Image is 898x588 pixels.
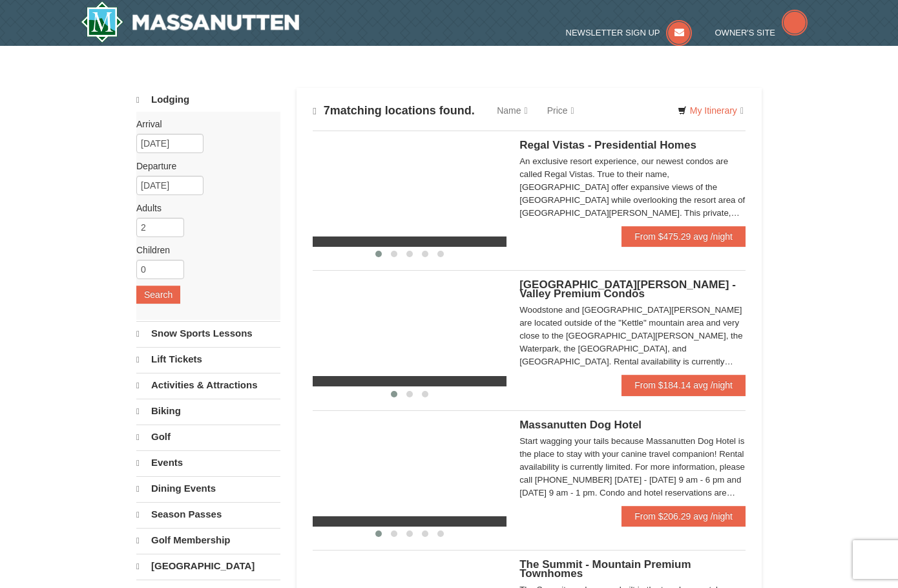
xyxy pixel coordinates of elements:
span: Newsletter Sign Up [566,28,660,37]
a: Activities & Attractions [136,373,280,397]
a: Biking [136,399,280,423]
img: Massanutten Resort Logo [81,1,299,43]
span: Massanutten Dog Hotel [519,419,642,431]
label: Arrival [136,118,271,131]
a: Lift Tickets [136,347,280,372]
a: Snow Sports Lessons [136,321,280,346]
a: Price [538,98,584,123]
button: Search [136,286,180,304]
span: The Summit - Mountain Premium Townhomes [519,558,691,580]
div: Start wagging your tails because Massanutten Dog Hotel is the place to stay with your canine trav... [519,435,746,499]
a: Season Passes [136,502,280,527]
a: Golf Membership [136,528,280,552]
label: Children [136,244,271,257]
a: Owner's Site [715,28,808,37]
a: Golf [136,425,280,449]
a: From $475.29 avg /night [621,226,746,247]
a: Newsletter Sign Up [566,28,693,37]
div: Woodstone and [GEOGRAPHIC_DATA][PERSON_NAME] are located outside of the "Kettle" mountain area an... [519,304,746,368]
a: From $206.29 avg /night [621,506,746,527]
div: An exclusive resort experience, our newest condos are called Regal Vistas. True to their name, [G... [519,155,746,220]
span: [GEOGRAPHIC_DATA][PERSON_NAME] - Valley Premium Condos [519,278,736,300]
a: From $184.14 avg /night [621,375,746,395]
a: Lodging [136,88,280,112]
a: My Itinerary [669,101,752,120]
a: Dining Events [136,476,280,501]
span: Owner's Site [715,28,776,37]
label: Adults [136,202,271,215]
label: Departure [136,160,271,173]
span: Regal Vistas - Presidential Homes [519,139,696,151]
a: [GEOGRAPHIC_DATA] [136,554,280,578]
a: Name [487,98,537,123]
a: Massanutten Resort [81,1,299,43]
a: Events [136,450,280,475]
